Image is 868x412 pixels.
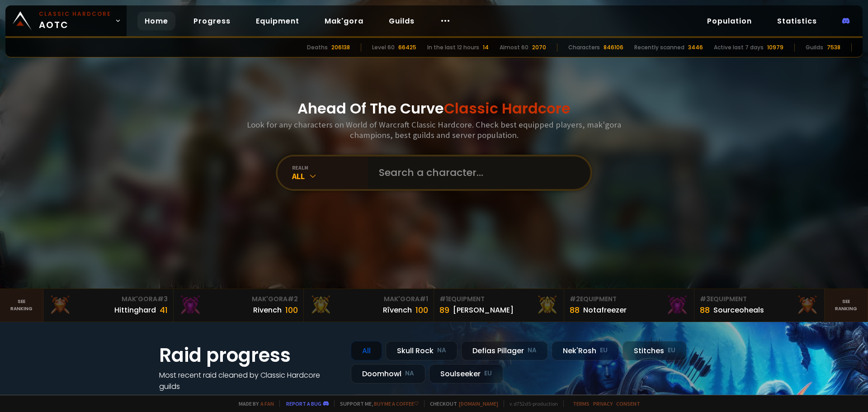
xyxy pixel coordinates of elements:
[564,289,694,322] a: #2Equipment88Notafreezer
[616,400,640,407] a: Consent
[309,294,428,304] div: Mak'Gora
[461,341,548,360] div: Defias Pillager
[424,400,498,407] span: Checkout
[573,400,590,407] a: Terms
[292,164,368,171] div: realm
[427,43,479,52] div: In the last 12 hours
[634,43,684,52] div: Recently scanned
[260,400,274,407] a: a fan
[420,294,428,303] span: # 1
[700,294,819,304] div: Equipment
[157,294,168,303] span: # 3
[593,400,613,407] a: Privacy
[174,289,304,322] a: Mak'Gora#2Rivench100
[334,400,419,407] span: Support me,
[504,400,558,407] span: v. d752d5 - production
[806,43,823,52] div: Guilds
[484,369,492,378] small: EU
[825,289,868,322] a: Seeranking
[43,289,174,322] a: Mak'Gora#3Hittinghard41
[437,346,446,355] small: NA
[439,304,449,316] div: 89
[713,304,764,316] div: Sourceoheals
[767,43,783,52] div: 10979
[317,12,371,30] a: Mak'gora
[49,294,168,304] div: Mak'Gora
[249,12,307,30] a: Equipment
[434,289,564,322] a: #1Equipment89[PERSON_NAME]
[444,98,571,118] span: Classic Hardcore
[688,43,703,52] div: 3446
[439,294,448,303] span: # 1
[331,43,350,52] div: 206138
[439,294,558,304] div: Equipment
[623,341,687,360] div: Stitches
[583,304,627,316] div: Notafreezer
[604,43,623,52] div: 846106
[114,304,156,316] div: Hittinghard
[568,43,600,52] div: Characters
[714,43,764,52] div: Active last 7 days
[570,294,689,304] div: Equipment
[483,43,489,52] div: 14
[374,400,419,407] a: Buy me a coffee
[307,43,328,52] div: Deaths
[253,304,282,316] div: Rivench
[297,98,571,119] h1: Ahead Of The Curve
[351,364,425,384] div: Doomhowl
[286,400,321,407] a: Report a bug
[500,43,528,52] div: Almost 60
[700,294,710,303] span: # 3
[415,304,428,316] div: 100
[372,43,395,52] div: Level 60
[39,10,111,18] small: Classic Hardcore
[186,12,238,30] a: Progress
[552,341,619,360] div: Nek'Rosh
[304,289,434,322] a: Mak'Gora#1Rîvench100
[528,346,537,355] small: NA
[429,364,503,384] div: Soulseeker
[288,294,298,303] span: # 2
[600,346,608,355] small: EU
[159,369,340,392] h4: Most recent raid cleaned by Classic Hardcore guilds
[351,341,382,360] div: All
[700,12,759,30] a: Population
[373,156,580,189] input: Search a character...
[159,393,218,403] a: See all progress
[160,304,168,316] div: 41
[668,346,675,355] small: EU
[700,304,710,316] div: 88
[532,43,546,52] div: 2070
[570,304,580,316] div: 88
[285,304,298,316] div: 100
[179,294,298,304] div: Mak'Gora
[694,289,825,322] a: #3Equipment88Sourceoheals
[570,294,580,303] span: # 2
[398,43,416,52] div: 66425
[459,400,498,407] a: [DOMAIN_NAME]
[39,10,111,32] span: AOTC
[5,5,127,36] a: Classic HardcoreAOTC
[382,12,422,30] a: Guilds
[233,400,274,407] span: Made by
[159,341,340,369] h1: Raid progress
[137,12,175,30] a: Home
[292,171,368,181] div: All
[770,12,824,30] a: Statistics
[386,341,458,360] div: Skull Rock
[827,43,840,52] div: 7538
[383,304,412,316] div: Rîvench
[405,369,414,378] small: NA
[243,119,625,140] h3: Look for any characters on World of Warcraft Classic Hardcore. Check best equipped players, mak'g...
[453,304,514,316] div: [PERSON_NAME]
